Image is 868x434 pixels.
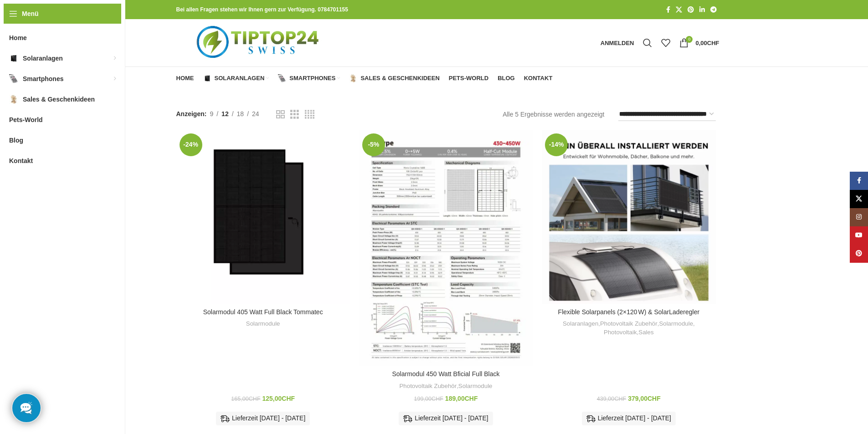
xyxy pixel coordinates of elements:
a: Instagram Social Link [850,208,868,226]
a: Facebook Social Link [850,172,868,190]
span: Home [176,75,194,82]
span: 24 [252,110,259,117]
a: 12 [218,109,232,119]
a: X Social Link [673,4,685,16]
span: Menü [22,9,39,19]
a: Solarmodul 450 Watt Bficial Full Black [392,370,499,378]
img: Smartphones [278,74,286,82]
img: Tiptop24 Nachhaltige & Faire Produkte [176,19,342,66]
a: Photovoltaik Zubehör [399,382,457,391]
div: , , , , [546,320,711,337]
img: Sales & Geschenkideen [9,95,18,104]
a: Rasteransicht 2 [276,109,285,120]
img: Sales & Geschenkideen [349,74,357,82]
a: YouTube Social Link [850,226,868,245]
a: Anmelden [596,34,639,52]
a: Sales & Geschenkideen [349,69,439,87]
div: Meine Wunschliste [657,34,675,52]
span: -5% [362,133,385,156]
a: Pinterest Social Link [685,4,697,16]
a: Solarmodul 450 Watt Bficial Full Black [359,130,533,366]
span: CHF [249,396,261,402]
bdi: 189,00 [445,395,478,402]
a: Solarmodule [246,320,280,328]
bdi: 125,00 [262,395,295,402]
span: Smartphones [23,71,63,87]
div: , [364,382,528,391]
span: Smartphones [289,75,335,82]
span: CHF [282,395,295,402]
img: Solaranlagen [9,54,18,63]
a: 24 [249,109,262,119]
span: 9 [210,110,213,117]
a: Logo der Website [176,39,342,46]
a: Smartphones [278,69,340,87]
bdi: 199,00 [414,396,443,402]
a: LinkedIn Social Link [697,4,708,16]
bdi: 439,00 [597,396,626,402]
span: Home [9,30,27,46]
div: Lieferzeit [DATE] - [DATE] [216,412,310,425]
img: Solaranlagen [203,74,211,82]
a: Pinterest Social Link [850,245,868,263]
span: CHF [614,396,626,402]
span: Anmelden [601,40,634,46]
a: Photovoltaik [604,328,637,337]
span: Sales & Geschenkideen [360,75,439,82]
a: Solaranlagen [203,69,269,87]
span: Solaranlagen [23,50,63,66]
a: Kontakt [524,69,553,87]
span: -14% [545,133,568,156]
a: Solaranlagen [563,320,598,328]
span: Pets-World [449,75,488,82]
a: Flexible Solarpanels (2×120 W) & SolarLaderegler [542,130,715,304]
span: -24% [180,133,202,156]
span: CHF [707,40,719,46]
a: Photovoltaik Zubehör [600,320,657,328]
span: Pets-World [9,112,43,128]
span: 12 [221,110,229,117]
span: Kontakt [524,75,553,82]
span: CHF [647,395,661,402]
a: Pets-World [449,69,488,87]
span: Blog [9,132,23,148]
span: Anzeigen [176,109,207,119]
div: Lieferzeit [DATE] - [DATE] [582,412,676,425]
a: Solarmodul 405 Watt Full Black Tommatec [176,130,350,304]
span: CHF [431,396,443,402]
div: Lieferzeit [DATE] - [DATE] [399,412,493,425]
img: Smartphones [9,74,18,83]
span: 18 [237,110,244,117]
span: Blog [498,75,515,82]
a: Rasteransicht 4 [305,109,314,120]
a: Rasteransicht 3 [290,109,299,120]
a: Solarmodul 405 Watt Full Black Tommatec [203,308,323,316]
a: Solarmodule [659,320,693,328]
span: CHF [465,395,478,402]
a: 0 0,00CHF [675,34,724,52]
p: Alle 5 Ergebnisse werden angezeigt [503,109,604,119]
bdi: 165,00 [231,396,260,402]
span: Sales & Geschenkideen [23,91,95,107]
a: Facebook Social Link [663,4,673,16]
a: Flexible Solarpanels (2×120 W) & SolarLaderegler [558,308,700,316]
select: Shop-Reihenfolge [618,108,716,121]
a: Blog [498,69,515,87]
div: Hauptnavigation [172,69,557,87]
a: 18 [234,109,247,119]
a: Sales [638,328,653,337]
a: 9 [206,109,216,119]
strong: Bei allen Fragen stehen wir Ihnen gern zur Verfügung. 0784701155 [176,6,348,13]
a: Telegram Social Link [708,4,719,16]
bdi: 379,00 [628,395,661,402]
span: Solaranlagen [215,75,265,82]
bdi: 0,00 [695,40,719,46]
a: Suche [638,34,657,52]
a: Solarmodule [458,382,493,391]
a: Home [176,69,194,87]
span: Kontakt [9,153,33,169]
a: X Social Link [850,190,868,208]
span: 0 [686,36,693,43]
